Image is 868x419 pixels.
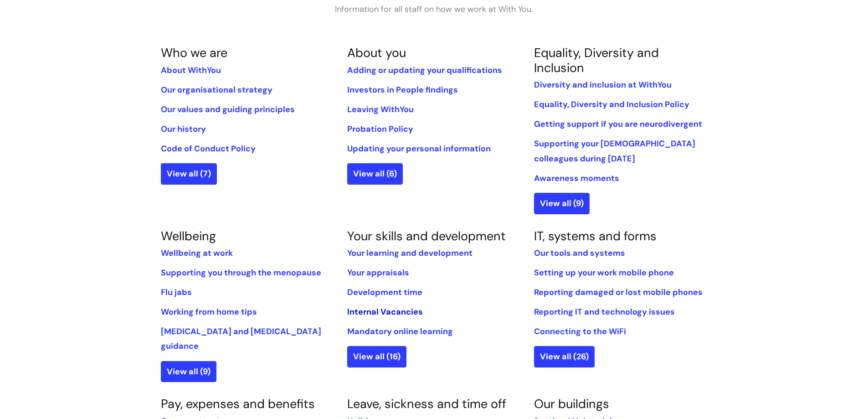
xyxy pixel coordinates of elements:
a: Updating your personal information [347,143,491,154]
a: Our history [161,124,206,134]
a: Who we are [161,45,227,61]
a: Equality, Diversity and Inclusion [534,45,659,75]
a: View all (16) [347,346,406,367]
a: About WithYou [161,65,221,76]
a: Internal Vacancies [347,306,423,317]
a: About you [347,45,406,61]
a: View all (7) [161,163,217,184]
a: Mandatory online learning [347,326,453,337]
a: View all (6) [347,163,403,184]
a: Leaving WithYou [347,104,414,115]
a: Wellbeing at work [161,248,233,259]
a: Equality, Diversity and Inclusion Policy [534,99,689,110]
a: Supporting you through the menopause [161,267,321,278]
a: Awareness moments [534,173,619,184]
a: Supporting your [DEMOGRAPHIC_DATA] colleagues during [DATE] [534,138,695,164]
a: Our values and guiding principles [161,104,295,115]
a: Your learning and development [347,248,473,259]
a: Adding or updating your qualifications [347,65,502,76]
a: IT, systems and forms [534,228,657,244]
a: Code of Conduct Policy [161,143,256,154]
a: Our tools and systems [534,248,625,259]
a: Probation Policy [347,124,413,134]
a: Getting support if you are neurodivergent [534,119,702,129]
p: Information for all staff on how we work at With You. [298,2,571,16]
a: Our organisational strategy [161,84,272,95]
a: Reporting damaged or lost mobile phones [534,287,703,298]
a: Diversity and inclusion at WithYou [534,79,672,90]
a: Reporting IT and technology issues [534,306,675,317]
a: Flu jabs [161,287,192,298]
a: Connecting to the WiFi [534,326,626,337]
a: Setting up your work mobile phone [534,267,674,278]
a: View all (26) [534,346,595,367]
a: Leave, sickness and time off [347,396,506,412]
a: Pay, expenses and benefits [161,396,315,412]
a: Investors in People findings [347,84,458,95]
a: Development time [347,287,422,298]
a: Our buildings [534,396,609,412]
a: [MEDICAL_DATA] and [MEDICAL_DATA] guidance [161,326,321,352]
a: Wellbeing [161,228,216,244]
a: View all (9) [161,361,216,382]
a: Your appraisals [347,267,409,278]
a: View all (9) [534,193,590,214]
a: Working from home tips [161,306,257,317]
a: Your skills and development [347,228,506,244]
